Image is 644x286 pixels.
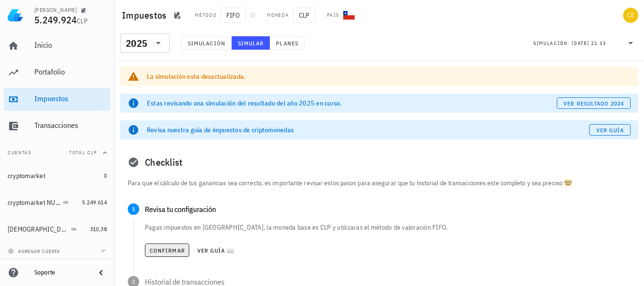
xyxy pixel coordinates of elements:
[149,247,185,254] span: Confirmar
[589,124,631,136] a: Ver guía
[34,41,107,50] div: Inicio
[147,125,589,135] div: Revisa nuestra guía de impuestos de criptomonedas
[8,225,69,233] div: [DEMOGRAPHIC_DATA] 1
[145,222,631,232] p: Pagas impuestos en [GEOGRAPHIC_DATA], la moneda base es CLP y utilizaras el método de valoración ...
[276,40,298,47] span: Planes
[120,147,638,178] div: Checklist
[270,36,305,50] button: Planes
[145,244,189,257] button: Confirmar
[4,61,111,84] a: Portafolio
[563,100,624,107] span: ver resultado 2024
[126,39,147,48] div: 2025
[6,246,64,256] button: agregar cuenta
[4,34,111,57] a: Inicio
[623,8,638,23] div: avatar
[104,172,107,179] span: 0
[145,278,631,286] div: Historial de transacciones
[128,203,139,215] span: 1
[90,225,107,233] span: 310,38
[267,11,289,19] div: Moneda
[34,269,88,276] div: Soporte
[145,205,631,213] div: Revisa tu configuración
[34,121,107,130] div: Transacciones
[34,13,77,26] span: 5.249.924
[147,98,557,108] div: Estas revisando una simulación del resultado del año 2025 en curso.
[237,40,264,47] span: Simular
[533,37,572,49] div: Simulación:
[181,36,232,50] button: Simulación
[197,247,235,254] span: Ver guía 📖
[232,36,270,50] button: Simular
[128,178,631,188] p: Para que el cálculo de tus ganancias sea correcto, es importante revisar estos pasos para asegura...
[4,164,111,187] a: cryptomarket 0
[82,199,107,206] span: 5.249.614
[4,115,111,138] a: Transacciones
[4,88,111,111] a: Impuestos
[122,8,170,23] h1: Impuestos
[327,11,339,19] div: País
[4,191,111,214] a: cryptomarket NUEVA 5.249.614
[193,244,239,257] button: Ver guía 📖
[10,248,60,254] span: agregar cuenta
[8,8,23,23] img: LedgiFi
[69,149,97,156] span: Total CLP
[147,72,631,81] div: La simulación esta desactualizada.
[187,40,225,47] span: Simulación
[596,127,624,134] span: Ver guía
[528,34,642,52] div: Simulación:[DATE] 21:33
[4,141,111,164] button: CuentasTotal CLP
[120,33,170,53] div: 2025
[8,199,61,207] div: cryptomarket NUEVA
[343,10,355,21] div: CL-icon
[34,94,107,103] div: Impuestos
[195,11,216,19] div: Método
[557,97,631,109] button: ver resultado 2024
[220,8,246,23] span: FIFO
[8,172,45,180] div: cryptomarket
[4,218,111,241] a: [DEMOGRAPHIC_DATA] 1 310,38
[293,8,316,23] span: CLP
[34,6,77,14] div: [PERSON_NAME]
[77,17,88,25] span: CLP
[572,39,606,48] div: [DATE] 21:33
[34,67,107,76] div: Portafolio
